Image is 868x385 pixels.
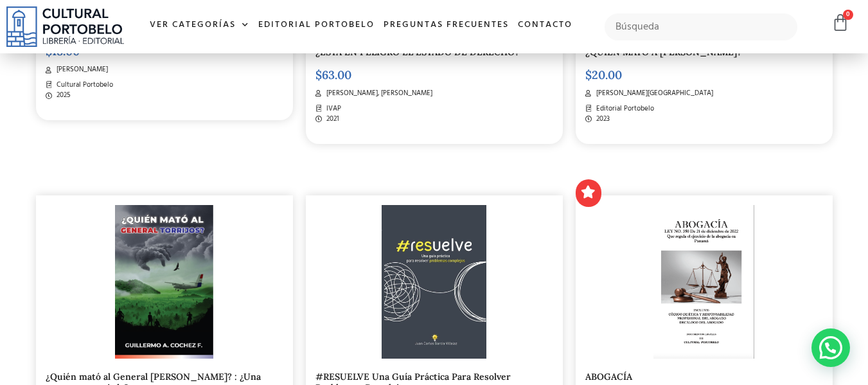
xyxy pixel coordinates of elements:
span: 2023 [593,114,610,125]
bdi: 20.00 [585,67,622,82]
span: Cultural Portobelo [53,80,113,91]
span: Editorial Portobelo [593,103,654,114]
span: $ [585,67,592,82]
bdi: 63.00 [315,67,351,82]
span: 2021 [323,114,339,125]
img: portada-resuelve-TB-AMAZON_page-0001-1.jpg [382,205,486,359]
span: [PERSON_NAME], [PERSON_NAME] [323,88,432,99]
a: Ver Categorías [145,12,254,39]
span: [PERSON_NAME] [53,64,108,75]
span: [PERSON_NAME][GEOGRAPHIC_DATA] [593,88,713,99]
a: Contacto [513,12,577,39]
input: Búsqueda [605,13,798,40]
span: 0 [843,10,853,20]
img: Portada-Cochez-Junio-2024-Ver4-(1) [115,205,213,359]
a: 0 [831,13,849,32]
a: Preguntas frecuentes [379,12,513,39]
span: IVAP [323,103,341,114]
a: ABOGACÍA [585,371,632,382]
span: 2025 [53,90,71,101]
a: Editorial Portobelo [254,12,379,39]
img: Captura de Pantalla 2023-07-06 a la(s) 3.07.47 p. m. [653,205,754,359]
span: $ [315,67,322,82]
